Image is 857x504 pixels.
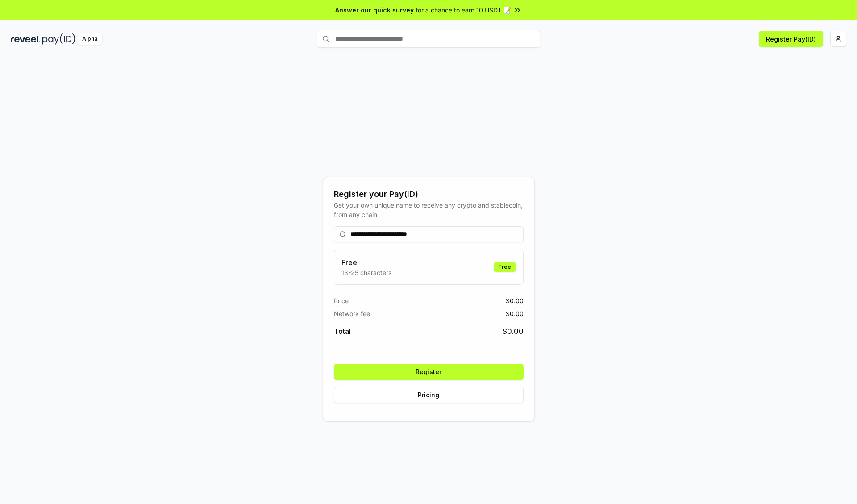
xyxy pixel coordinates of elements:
[334,387,524,403] button: Pricing
[506,296,524,305] span: $ 0.00
[416,5,511,15] span: for a chance to earn 10 USDT 📝
[335,5,414,15] span: Answer our quick survey
[506,309,524,318] span: $ 0.00
[11,33,41,45] img: reveel_dark
[334,188,524,200] div: Register your Pay(ID)
[77,33,102,45] div: Alpha
[334,309,370,318] span: Network fee
[334,326,351,337] span: Total
[341,257,391,268] h3: Free
[334,296,349,305] span: Price
[334,364,524,380] button: Register
[503,326,524,337] span: $ 0.00
[759,31,823,47] button: Register Pay(ID)
[334,200,524,219] div: Get your own unique name to receive any crypto and stablecoin, from any chain
[494,262,516,272] div: Free
[42,33,75,45] img: pay_id
[341,268,391,277] p: 13-25 characters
